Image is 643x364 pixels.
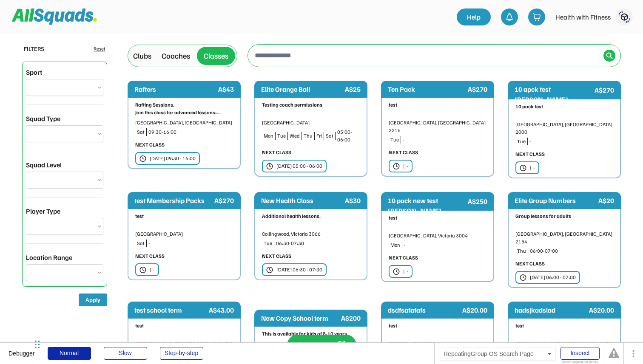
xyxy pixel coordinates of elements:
div: test [515,322,613,330]
button: Apply [79,293,107,306]
div: Show responsive boxes [560,360,600,364]
div: 06:30-07:30 [276,240,360,247]
div: Sat [137,240,145,247]
div: dsdfsafafafs [388,305,461,315]
div: Reset [94,45,105,53]
div: Mon [264,132,273,140]
div: - [404,241,487,249]
div: Tue [264,240,272,247]
div: 10 apck test [PERSON_NAME] [515,84,593,104]
div: NEXT CLASS [135,252,165,260]
div: This is available for kids of 8-10 years [262,330,360,338]
div: [GEOGRAPHIC_DATA], [GEOGRAPHIC_DATA] 2154 [515,230,613,245]
a: Help [457,8,491,25]
div: Additional health lessons. [262,212,360,220]
div: RepeatingGroup OS Search Page [439,347,556,361]
div: A$43 [218,84,234,94]
div: | - [150,266,155,274]
div: [DATE] 09:30 - 16:00 [150,155,196,162]
div: test Membership Packs [134,195,213,206]
div: A$200 [341,313,361,323]
div: A$20 [598,195,614,206]
div: Thu [304,132,313,140]
div: Slow [104,347,147,360]
div: Sat [326,132,333,140]
div: - [148,240,233,247]
div: [DATE] 05:00 - 06:00 [276,162,322,170]
div: NEXT CLASS [515,260,545,268]
div: A$20.00 [462,305,487,315]
div: Step-by-step [160,347,203,360]
img: shopping-cart-01%20%281%29.svg [532,13,541,21]
div: Tue [390,136,399,144]
div: A$30 [345,195,361,206]
img: clock.svg [393,268,400,275]
div: Inspect [560,347,600,360]
div: 10 pack new test [PERSON_NAME] [388,195,466,216]
img: clock.svg [139,155,146,162]
div: 05:00-06:00 [337,128,360,144]
div: test school term [134,305,207,315]
img: clock.svg [520,164,526,172]
img: Frame%201410104775.svg [616,8,633,25]
div: NEXT CLASS [262,252,291,260]
div: Testing coach permissions [262,101,360,109]
div: NEXT CLASS [389,254,418,262]
div: Map View [297,340,331,350]
div: Health with Fitness [555,12,611,22]
div: A$270 [468,84,487,94]
div: Elite Group Numbers [515,195,597,206]
div: A$250 [468,196,487,206]
img: Squad%20Logo.svg [12,8,97,25]
div: [GEOGRAPHIC_DATA], [GEOGRAPHIC_DATA] 2000 [515,121,613,136]
div: [GEOGRAPHIC_DATA], [GEOGRAPHIC_DATA] 2216 [389,119,487,134]
div: test [389,214,487,222]
img: clock.svg [393,163,400,170]
div: Tue [277,132,286,140]
div: [GEOGRAPHIC_DATA] [262,119,360,127]
div: Location Range [26,252,72,262]
div: 06:00-07:00 [530,247,613,255]
div: NEXT CLASS [515,150,545,158]
div: NEXT CLASS [389,149,418,156]
div: test [389,322,487,330]
div: Sport [26,67,42,77]
div: A$270 [214,195,234,206]
div: New Health Class [261,195,343,206]
div: [GEOGRAPHIC_DATA] [135,230,233,238]
div: Tue [517,138,526,145]
div: [DATE] 06:30 - 07:30 [276,266,322,274]
img: clock.svg [266,266,273,274]
div: Fri [316,132,322,140]
div: FILTERS [24,44,44,53]
div: Elite Orange Ball [261,84,343,94]
div: [DATE] 06:00 - 07:00 [530,274,576,281]
div: | - [530,164,535,172]
div: test [389,101,487,109]
div: Squad Level [26,160,62,170]
div: NEXT CLASS [135,141,165,149]
div: 10 pack test [515,103,613,110]
div: Sat [137,128,145,136]
div: Squad Type [26,113,60,124]
img: clock.svg [520,274,526,281]
img: bell-03%20%281%29.svg [505,13,514,21]
div: Mon [390,241,400,249]
div: - [403,136,487,144]
div: [GEOGRAPHIC_DATA], Victoria 3004 [389,232,487,240]
div: | - [403,268,408,275]
div: A$25 [345,84,361,94]
div: Coaches [162,50,190,62]
div: 09:30-16:00 [148,128,233,136]
div: Player Type [26,206,60,216]
div: New Copy School term [261,313,339,323]
div: A$270 [595,85,614,95]
div: Collingwood, Victoria 3066 [262,230,360,238]
div: Normal [48,347,91,360]
div: A$20.00 [589,305,614,315]
div: Classes [204,50,228,62]
div: Group lessons for adults [515,212,613,220]
img: clock.svg [139,266,146,274]
div: A$43.00 [209,305,234,315]
img: clock.svg [266,163,273,170]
